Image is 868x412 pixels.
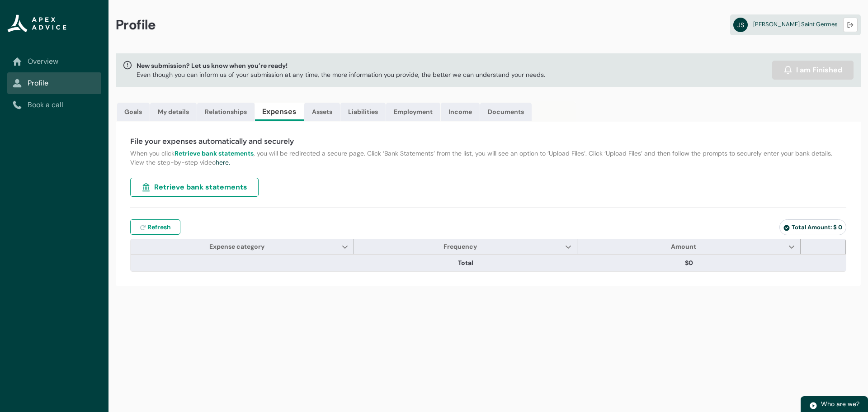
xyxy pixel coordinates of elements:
[441,103,480,121] a: Income
[783,223,842,231] span: Total Amount: $ 0
[304,103,340,121] a: Assets
[117,103,150,121] a: Goals
[7,14,66,33] img: Apex Advice Group
[116,16,156,33] span: Profile
[175,149,254,157] strong: Retrieve bank statements
[821,400,859,408] span: Who are we?
[753,20,838,28] span: [PERSON_NAME] Saint Germes
[730,14,861,35] a: JS[PERSON_NAME] Saint Germes
[340,103,386,121] a: Liabilities
[783,66,793,75] img: alarm.svg
[13,56,96,67] a: Overview
[147,223,171,232] span: Refresh
[843,18,858,32] button: Logout
[13,99,96,110] a: Book a call
[733,18,748,32] abbr: JS
[150,103,197,121] a: My details
[130,178,259,197] button: Retrieve bank statements
[480,103,532,121] a: Documents
[809,402,817,410] img: play.svg
[685,259,693,267] lightning-formatted-number: $0
[772,61,854,80] button: I am Finished
[386,103,440,121] a: Employment
[7,51,101,116] nav: Sub page
[458,259,473,267] lightning-base-formatted-text: Total
[130,136,846,147] h4: File your expenses automatically and securely
[137,70,545,79] p: Even though you can inform us of your submission at any time, the more information you provide, t...
[255,103,304,121] a: Expenses
[142,183,151,192] img: landmark.svg
[796,65,842,76] span: I am Finished
[216,158,230,166] a: here.
[154,182,247,193] span: Retrieve bank statements
[13,78,96,89] a: Profile
[779,219,846,235] lightning-badge: Total Amount
[137,61,545,70] span: New submission? Let us know when you’re ready!
[130,219,180,235] button: Refresh
[130,149,846,167] p: When you click , you will be redirected a secure page. Click ‘Bank Statements’ from the list, you...
[197,103,255,121] a: Relationships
